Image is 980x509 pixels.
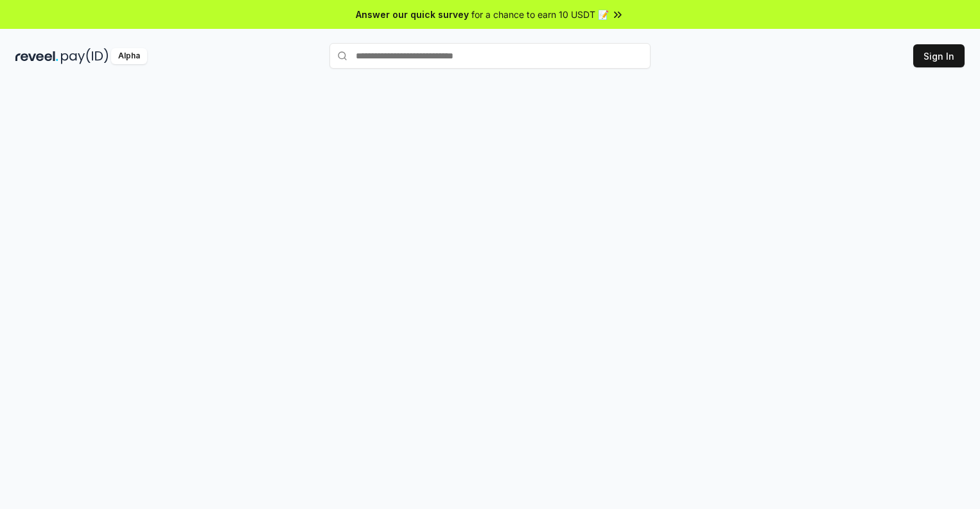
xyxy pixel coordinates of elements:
[913,44,965,67] button: Sign In
[61,48,109,64] img: pay_id
[356,8,469,21] span: Answer our quick survey
[471,8,609,21] span: for a chance to earn 10 USDT 📝
[15,48,58,64] img: reveel_dark
[111,48,147,64] div: Alpha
